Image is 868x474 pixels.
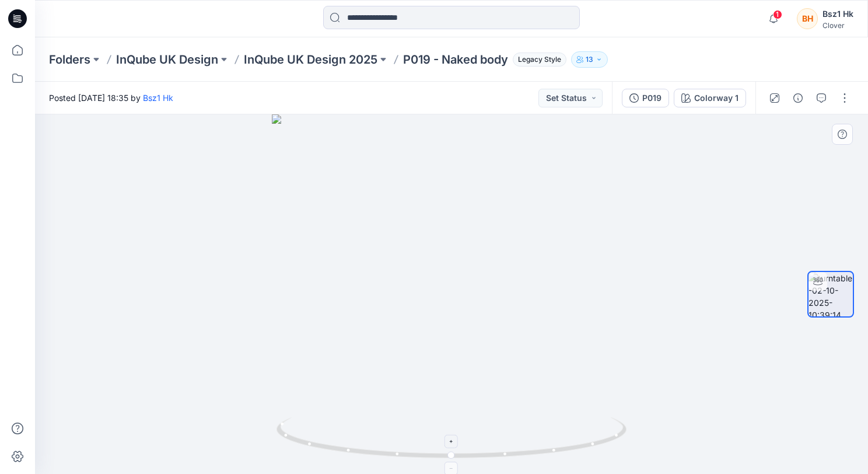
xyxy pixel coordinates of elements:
div: Bsz1 Hk [822,7,853,21]
button: Details [789,89,807,107]
div: P019 [642,92,661,104]
button: Legacy Style [508,51,566,68]
div: Colorway 1 [694,92,738,104]
img: turntable-02-10-2025-10:39:14 [808,272,853,316]
a: InQube UK Design 2025 [244,51,377,68]
button: P019 [622,89,669,107]
a: Folders [49,51,90,68]
a: Bsz1 Hk [143,93,173,103]
p: P019 - Naked body [403,51,508,68]
div: BH [797,8,818,29]
span: Legacy Style [513,53,566,67]
div: Clover [822,21,853,30]
button: Colorway 1 [674,89,746,107]
p: 13 [586,53,593,66]
a: InQube UK Design [116,51,218,68]
span: 1 [773,10,782,19]
button: 13 [571,51,608,68]
span: Posted [DATE] 18:35 by [49,92,173,104]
